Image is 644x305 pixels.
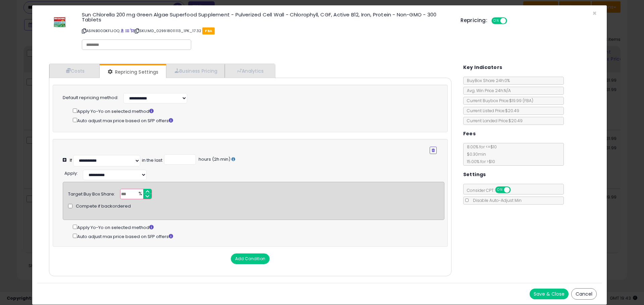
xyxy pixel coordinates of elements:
[523,98,533,103] span: ( FBA )
[496,187,504,193] span: ON
[509,98,533,103] span: $19.99
[464,118,523,124] span: Current Landed Price: $20.49
[432,148,435,152] i: Remove Condition
[463,130,476,138] h5: Fees
[571,288,597,300] button: Cancel
[73,223,444,231] div: Apply Yo-Yo on selected method
[202,27,215,34] span: FBA
[82,25,450,36] p: ASIN: B00DKFIJOQ | SKU: MD_029918011113_1PK_17.32
[509,187,520,193] span: OFF
[130,28,134,33] a: Your listing only
[464,108,519,113] span: Current Listed Price: $20.49
[464,88,511,93] span: Avg. Win Price 24h: N/A
[68,189,115,198] div: Target Buy Box Share:
[63,95,118,101] label: Default repricing method:
[82,12,450,22] h3: Sun Chlorella 200 mg Green Algae Superfood Supplement - Pulverized Cell Wall - Chlorophyll, CGF, ...
[592,8,597,18] span: ×
[120,28,124,33] a: BuyBox page
[463,63,502,72] h5: Key Indicators
[198,156,230,162] span: hours (2h min)
[49,64,100,78] a: Costs
[50,12,70,32] img: 41BLeqPWycL._SL60_.jpg
[464,187,520,193] span: Consider CPT:
[225,64,274,78] a: Analytics
[100,65,165,79] a: Repricing Settings
[464,144,497,164] span: 8.00 % for <= $10
[464,98,533,103] span: Current Buybox Price:
[166,64,225,78] a: Business Pricing
[464,151,486,157] span: $0.30 min
[64,170,77,176] span: Apply
[506,18,517,24] span: OFF
[470,198,522,203] span: Disable Auto-Adjust Min
[231,253,270,264] button: Add Condition
[73,232,444,240] div: Auto adjust max price based on SFP offers
[142,157,162,164] div: in the last
[73,107,437,115] div: Apply Yo-Yo on selected method
[64,168,78,177] div: :
[461,18,487,23] h5: Repricing:
[76,203,131,210] span: Compete if backordered
[125,28,129,33] a: All offer listings
[135,189,145,199] span: %
[463,170,486,179] h5: Settings
[73,117,437,124] div: Auto adjust max price based on SFP offers
[530,289,569,299] button: Save & Close
[464,78,510,83] span: BuyBox Share 24h: 0%
[492,18,500,24] span: ON
[464,159,495,164] span: 15.00 % for > $10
